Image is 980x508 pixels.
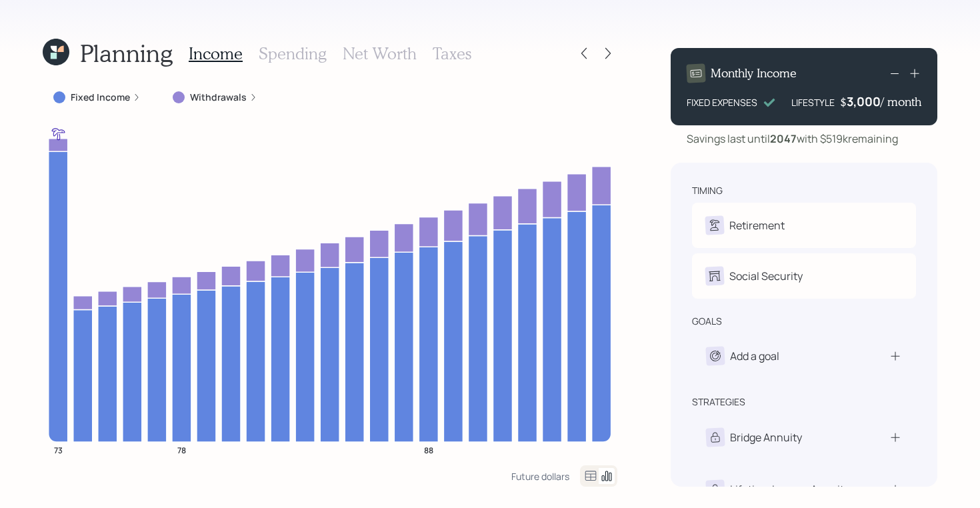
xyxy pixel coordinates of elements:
[511,470,569,483] div: Future dollars
[692,395,745,409] div: strategies
[687,131,898,147] div: Savings last until with $519k remaining
[343,44,417,63] h3: Net Worth
[791,95,835,109] div: LIFESTYLE
[881,95,921,109] h4: / month
[692,184,723,197] div: timing
[54,444,63,455] tspan: 73
[840,95,847,109] h4: $
[847,93,881,109] div: 3,000
[692,315,722,328] div: goals
[687,95,757,109] div: FIXED EXPENSES
[177,444,186,455] tspan: 78
[730,348,779,364] div: Add a goal
[259,44,327,63] h3: Spending
[711,66,797,81] h4: Monthly Income
[189,44,243,63] h3: Income
[71,91,130,104] label: Fixed Income
[729,217,785,233] div: Retirement
[730,481,849,497] div: Lifetime Income Annuity
[770,131,797,146] b: 2047
[190,91,247,104] label: Withdrawals
[424,444,433,455] tspan: 88
[730,429,802,445] div: Bridge Annuity
[80,39,173,67] h1: Planning
[433,44,471,63] h3: Taxes
[729,268,803,284] div: Social Security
